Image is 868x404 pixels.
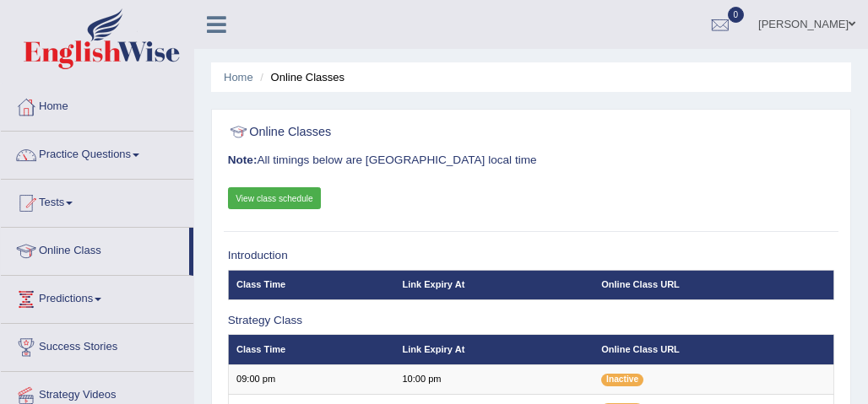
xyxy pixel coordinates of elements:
[1,132,193,174] a: Practice Questions
[228,154,835,167] h3: All timings below are [GEOGRAPHIC_DATA] local time
[1,180,193,222] a: Tests
[228,335,394,364] th: Class Time
[228,154,258,166] b: Note:
[1,228,189,270] a: Online Class
[228,187,322,209] a: View class schedule
[228,315,835,327] h3: Strategy Class
[256,69,344,85] li: Online Classes
[228,270,394,299] th: Class Time
[394,335,594,364] th: Link Expiry At
[594,270,834,299] th: Online Class URL
[394,270,594,299] th: Link Expiry At
[394,364,594,394] td: 10:00 pm
[1,324,193,366] a: Success Stories
[228,250,835,262] h3: Introduction
[1,83,193,126] a: Home
[224,71,253,83] a: Home
[601,374,643,386] span: Inactive
[1,276,193,318] a: Predictions
[594,335,834,364] th: Online Class URL
[228,364,394,394] td: 09:00 pm
[728,7,745,23] span: 0
[228,121,605,143] h2: Online Classes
